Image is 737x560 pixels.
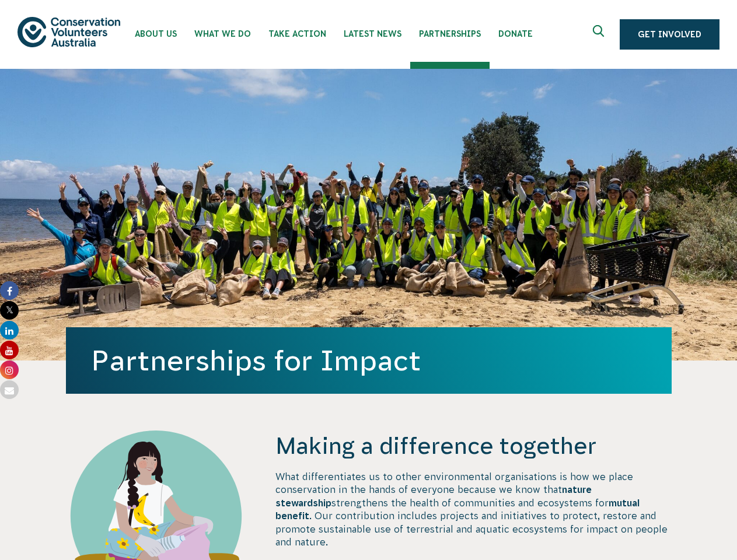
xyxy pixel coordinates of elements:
[18,17,120,47] img: logo.svg
[194,29,251,38] span: What We Do
[419,29,481,38] span: Partnerships
[92,345,646,376] h1: Partnerships for Impact
[275,430,671,461] h4: Making a difference together
[498,29,533,38] span: Donate
[268,29,326,38] span: Take Action
[135,29,177,38] span: About Us
[593,25,607,44] span: Expand search box
[275,484,592,508] strong: nature stewardship
[275,470,671,548] p: What differentiates us to other environmental organisations is how we place conservation in the h...
[620,19,719,50] a: Get Involved
[586,20,614,48] button: Expand search box Close search box
[344,29,401,38] span: Latest News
